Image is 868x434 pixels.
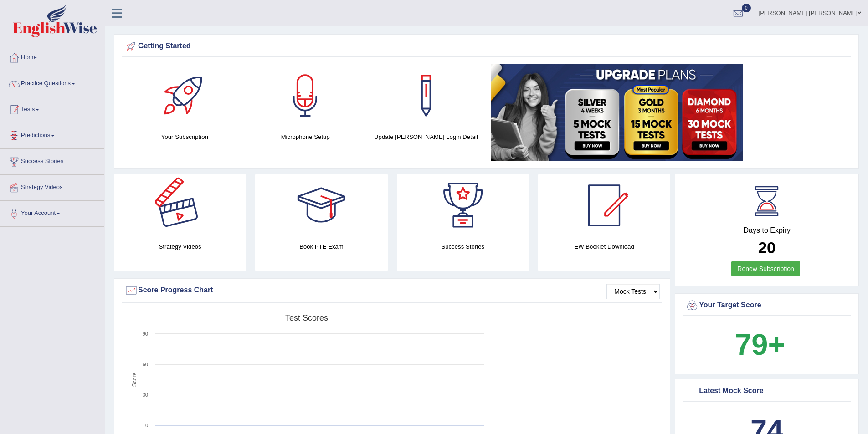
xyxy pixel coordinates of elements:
h4: Book PTE Exam [255,242,387,251]
tspan: Score [131,373,138,387]
img: small5.jpg [491,64,743,161]
text: 30 [143,392,148,398]
a: Home [0,45,104,68]
a: Success Stories [0,149,104,172]
b: 20 [758,239,776,256]
a: Tests [0,97,104,120]
div: Score Progress Chart [124,284,660,297]
a: Predictions [0,123,104,146]
h4: Microphone Setup [250,132,361,142]
a: Strategy Videos [0,175,104,198]
a: Your Account [0,201,104,224]
a: Renew Subscription [731,261,800,276]
h4: Strategy Videos [114,242,246,251]
b: 79+ [735,328,785,361]
h4: Days to Expiry [685,226,848,235]
h4: Success Stories [397,242,529,251]
span: 0 [742,4,751,12]
h4: EW Booklet Download [538,242,670,251]
div: Getting Started [124,40,848,53]
a: Practice Questions [0,71,104,94]
h4: Your Subscription [129,132,241,142]
text: 0 [145,423,148,428]
h4: Update [PERSON_NAME] Login Detail [370,132,482,142]
div: Your Target Score [685,299,848,312]
div: Latest Mock Score [685,384,848,398]
text: 90 [143,331,148,337]
text: 60 [143,362,148,367]
tspan: Test scores [285,313,328,322]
